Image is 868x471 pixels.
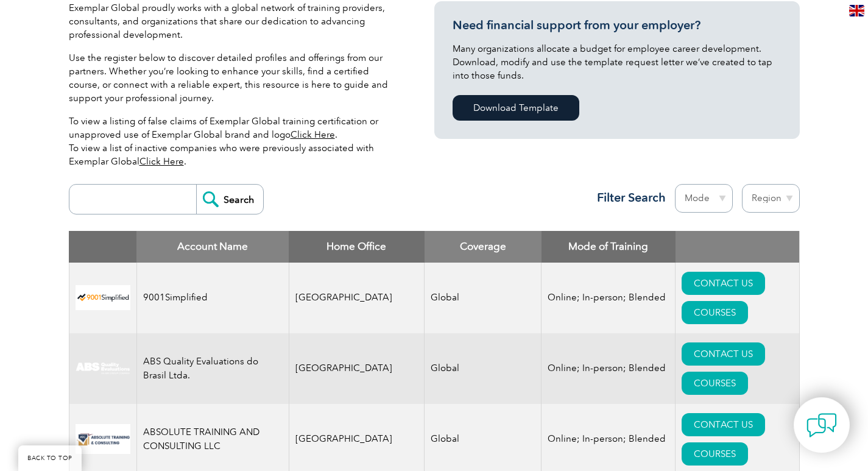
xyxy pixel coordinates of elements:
[425,333,542,404] td: Global
[682,301,748,324] a: COURSES
[289,263,425,333] td: [GEOGRAPHIC_DATA]
[425,231,542,263] th: Coverage: activate to sort column ascending
[849,5,864,16] img: en
[76,424,130,454] img: 16e092f6-eadd-ed11-a7c6-00224814fd52-logo.png
[682,442,748,466] a: COURSES
[542,333,676,404] td: Online; In-person; Blended
[453,18,782,33] h3: Need financial support from your employer?
[76,362,130,375] img: c92924ac-d9bc-ea11-a814-000d3a79823d-logo.jpg
[76,285,130,310] img: 37c9c059-616f-eb11-a812-002248153038-logo.png
[590,190,666,205] h3: Filter Search
[682,272,765,295] a: CONTACT US
[453,95,579,121] a: Download Template
[542,263,676,333] td: Online; In-person; Blended
[136,263,289,333] td: 9001Simplified
[682,342,765,366] a: CONTACT US
[682,372,748,395] a: COURSES
[453,42,782,82] p: Many organizations allocate a budget for employee career development. Download, modify and use th...
[289,333,425,404] td: [GEOGRAPHIC_DATA]
[196,185,263,214] input: Search
[139,156,184,167] a: Click Here
[291,129,335,140] a: Click Here
[69,1,398,41] p: Exemplar Global proudly works with a global network of training providers, consultants, and organ...
[69,51,398,105] p: Use the register below to discover detailed profiles and offerings from our partners. Whether you...
[69,115,398,168] p: To view a listing of false claims of Exemplar Global training certification or unapproved use of ...
[676,231,799,263] th: : activate to sort column ascending
[18,445,82,471] a: BACK TO TOP
[136,333,289,404] td: ABS Quality Evaluations do Brasil Ltda.
[289,231,425,263] th: Home Office: activate to sort column ascending
[136,231,289,263] th: Account Name: activate to sort column descending
[806,410,837,441] img: contact-chat.png
[542,231,676,263] th: Mode of Training: activate to sort column ascending
[682,413,765,436] a: CONTACT US
[425,263,542,333] td: Global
